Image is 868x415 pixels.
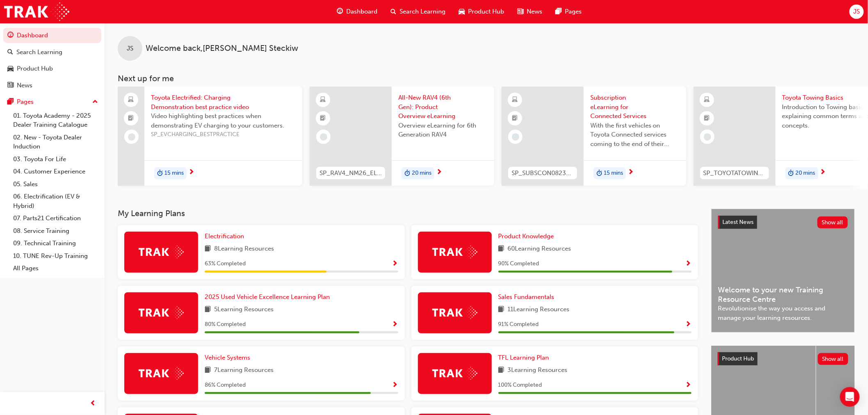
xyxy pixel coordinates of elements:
[498,320,539,329] span: 91 % Completed
[3,26,101,94] button: DashboardSearch LearningProduct HubNews
[604,169,623,178] span: 15 mins
[722,355,754,362] span: Product Hub
[596,168,602,179] span: duration-icon
[151,112,296,130] span: Video highlighting best practices when demonstrating EV charging to your customers.
[511,3,549,20] a: news-iconNews
[432,367,477,380] img: Trak
[498,365,505,376] span: book-icon
[128,113,134,124] span: booktick-icon
[7,65,14,73] span: car-icon
[16,48,62,57] div: Search Learning
[565,7,582,16] span: Pages
[151,130,296,139] span: SP_EVCHARGING_BESTPRACTICE
[818,217,848,228] button: Show all
[205,353,254,363] a: Vehicle Systems
[685,260,692,268] span: Show Progress
[139,246,184,258] img: Trak
[384,3,452,20] a: search-iconSearch Learning
[3,78,101,93] a: News
[498,293,555,301] span: Sales Fundamentals
[590,121,680,149] span: With the first vehicles on Toyota Connected services coming to the end of their complimentary per...
[498,354,549,361] span: TFL Learning Plan
[188,169,194,176] span: next-icon
[850,5,864,19] button: JS
[10,262,101,275] a: All Pages
[498,381,542,390] span: 100 % Completed
[205,320,246,329] span: 80 % Completed
[628,169,634,176] span: next-icon
[432,306,477,319] img: Trak
[205,259,246,269] span: 63 % Completed
[432,246,477,258] img: Trak
[320,113,326,124] span: booktick-icon
[205,244,211,254] span: book-icon
[392,382,398,389] span: Show Progress
[320,169,382,178] span: SP_RAV4_NM26_EL01
[718,216,848,229] a: Latest NewsShow all
[398,121,488,139] span: Overview eLearning for 6th Generation RAV4
[7,32,14,39] span: guage-icon
[590,93,680,121] span: Subscription eLearning for Connected Services
[685,259,692,269] button: Show Progress
[164,169,184,178] span: 15 mins
[685,380,692,390] button: Show Progress
[10,153,101,166] a: 03. Toyota For Life
[400,7,446,16] span: Search Learning
[10,190,101,212] a: 06. Electrification (EV & Hybrid)
[718,285,848,304] span: Welcome to your new Training Resource Centre
[392,321,398,328] span: Show Progress
[17,97,34,107] div: Pages
[818,353,849,365] button: Show all
[392,260,398,268] span: Show Progress
[347,7,378,16] span: Dashboard
[498,305,505,315] span: book-icon
[146,44,298,53] span: Welcome back , [PERSON_NAME] Steckiw
[452,3,511,20] a: car-iconProduct Hub
[391,7,397,17] span: search-icon
[685,319,692,330] button: Show Progress
[205,365,211,376] span: book-icon
[512,169,574,178] span: SP_SUBSCON0823_EL
[214,305,274,315] span: 5 Learning Resources
[3,28,101,43] a: Dashboard
[118,87,302,186] a: Toyota Electrified: Charging Demonstration best practice videoVideo highlighting best practices w...
[404,168,410,179] span: duration-icon
[205,293,330,301] span: 2025 Used Vehicle Excellence Learning Plan
[704,95,710,105] span: learningResourceType_ELEARNING-icon
[7,49,13,56] span: search-icon
[392,380,398,390] button: Show Progress
[512,95,518,105] span: learningResourceType_ELEARNING-icon
[10,109,101,131] a: 01. Toyota Academy - 2025 Dealer Training Catalogue
[10,131,101,153] a: 02. New - Toyota Dealer Induction
[310,87,494,186] a: SP_RAV4_NM26_EL01All-New RAV4 (6th Gen): Product Overview eLearningOverview eLearning for 6th Gen...
[685,321,692,328] span: Show Progress
[205,292,333,302] a: 2025 Used Vehicle Excellence Learning Plan
[436,169,442,176] span: next-icon
[392,319,398,330] button: Show Progress
[527,7,543,16] span: News
[105,74,868,83] h3: Next up for me
[840,387,860,407] div: Open Intercom Messenger
[820,169,826,176] span: next-icon
[498,244,505,254] span: book-icon
[518,7,524,17] span: news-icon
[3,94,101,109] button: Pages
[92,97,98,107] span: up-icon
[3,61,101,76] a: Product Hub
[796,169,815,178] span: 20 mins
[4,2,69,21] img: Trak
[151,93,296,112] span: Toyota Electrified: Charging Demonstration best practice video
[468,7,505,16] span: Product Hub
[10,212,101,225] a: 07. Parts21 Certification
[704,169,766,178] span: SP_TOYOTATOWING_0424
[412,169,432,178] span: 20 mins
[128,95,134,105] span: laptop-icon
[205,354,250,361] span: Vehicle Systems
[508,244,571,254] span: 60 Learning Resources
[549,3,589,20] a: pages-iconPages
[498,233,554,240] span: Product Knowledge
[508,365,568,376] span: 3 Learning Resources
[331,3,384,20] a: guage-iconDashboard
